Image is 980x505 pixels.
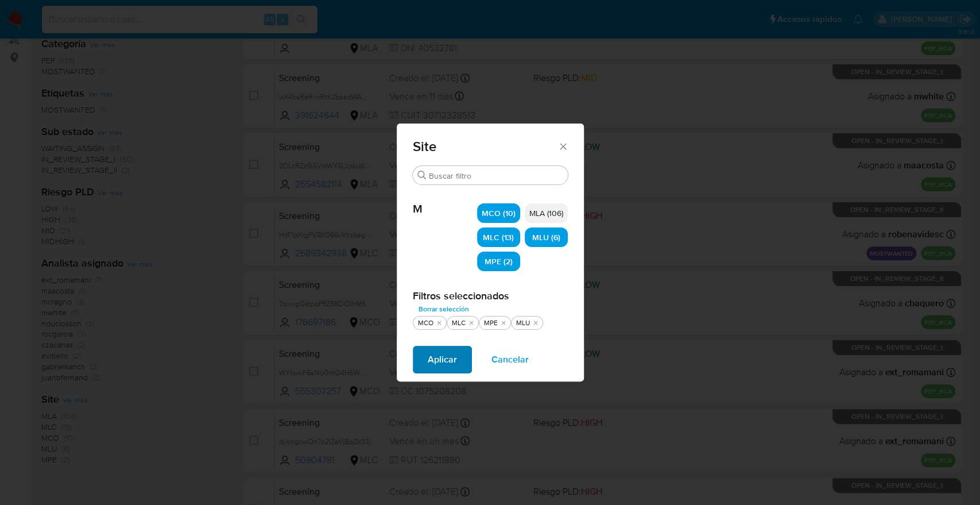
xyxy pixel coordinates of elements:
[413,302,475,316] button: Borrar selección
[482,318,500,328] div: MPE
[529,207,563,219] span: MLA (106)
[435,318,444,327] button: quitar MCO
[477,252,520,271] div: MPE (2)
[557,141,568,151] button: Cerrar
[477,203,520,223] div: MCO (10)
[467,318,476,327] button: quitar MLC
[514,318,532,328] div: MLU
[532,232,560,243] span: MLU (6)
[413,140,558,153] span: Site
[429,171,563,181] input: Buscar filtro
[419,303,469,315] span: Borrar selección
[413,346,472,373] button: Aplicar
[413,185,477,216] span: M
[417,171,427,180] button: Buscar
[477,346,544,373] button: Cancelar
[525,203,568,223] div: MLA (106)
[499,318,508,327] button: quitar MPE
[485,256,513,267] span: MPE (2)
[413,290,568,302] h2: Filtros seleccionados
[491,347,529,372] span: Cancelar
[477,228,520,247] div: MLC (13)
[450,318,468,328] div: MLC
[428,347,457,372] span: Aplicar
[483,232,514,243] span: MLC (13)
[525,228,568,247] div: MLU (6)
[416,318,436,328] div: MCO
[482,207,516,219] span: MCO (10)
[531,318,540,327] button: quitar MLU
